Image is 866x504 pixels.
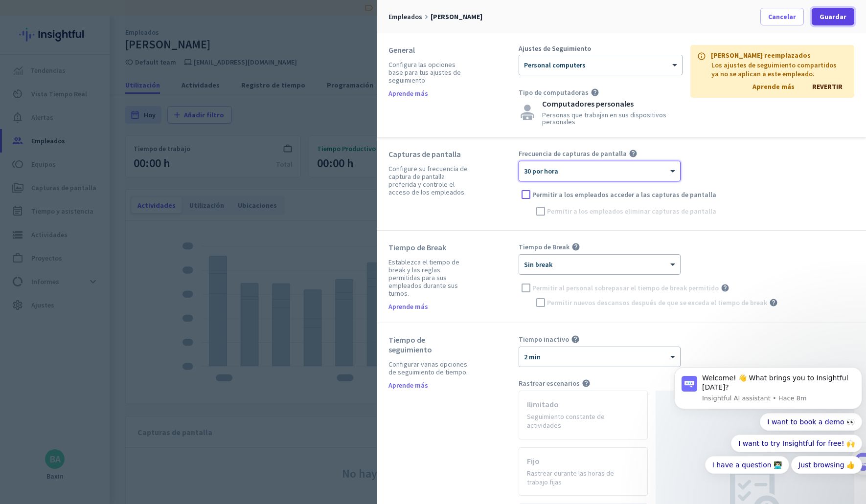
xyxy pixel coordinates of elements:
img: personal [519,105,536,120]
span: REVERTIR [812,82,843,91]
span: [PERSON_NAME] [431,12,482,21]
div: Computadores personales [542,100,683,108]
a: Aprende más [388,90,428,97]
div: Personas que trabajan en sus dispositivos personales [542,111,683,125]
span: Guardar [820,12,846,22]
i: info [697,52,705,59]
div: Configura las opciones base para tus ajustes de seguimiento [388,61,470,84]
i: help [582,379,591,388]
div: Tiempo de Break [388,242,470,252]
span: Empleados [388,12,422,21]
i: help [629,149,638,158]
a: Aprende más [752,82,795,91]
app-radio-card: Fijo [519,447,648,496]
app-radio-card: Ilimitado [519,391,648,439]
i: help [721,284,729,292]
p: Los ajustes de seguimiento compartidos ya no se aplican a este empleado. [711,61,843,78]
p: [PERSON_NAME] reemplazados [711,52,811,59]
span: Tiempo de Break [519,242,570,251]
a: Aprende más [388,382,428,389]
button: Guardar [812,8,854,25]
div: General [388,45,470,55]
i: help [571,335,580,344]
span: Permitir a los empleados acceder a las capturas de pantalla [532,190,716,199]
div: Capturas de pantalla [388,149,470,159]
iframe: Intercom notifications mensaje [670,292,866,499]
i: help [591,88,599,97]
span: Cancelar [768,12,796,22]
span: Frecuencia de capturas de pantalla [519,149,627,158]
span: Tipo de computadoras [519,88,589,97]
span: Rastrear escenarios [519,379,580,388]
div: Tiempo de seguimiento [388,335,470,354]
div: Configurar varias opciones de seguimiento de tiempo. [388,360,470,376]
i: keyboard_arrow_right [422,13,431,21]
button: Cancelar [760,8,804,25]
span: Tiempo inactivo [519,335,569,344]
i: help [571,242,580,251]
div: Configure su frecuencia de captura de pantalla preferida y controle el acceso de los empleados. [388,165,470,196]
div: Establezca el tiempo de break y las reglas permitidas para sus empleados durante sus turnos. [388,258,470,297]
a: Aprende más [388,303,428,310]
div: Ajustes de Seguimiento [519,45,683,52]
